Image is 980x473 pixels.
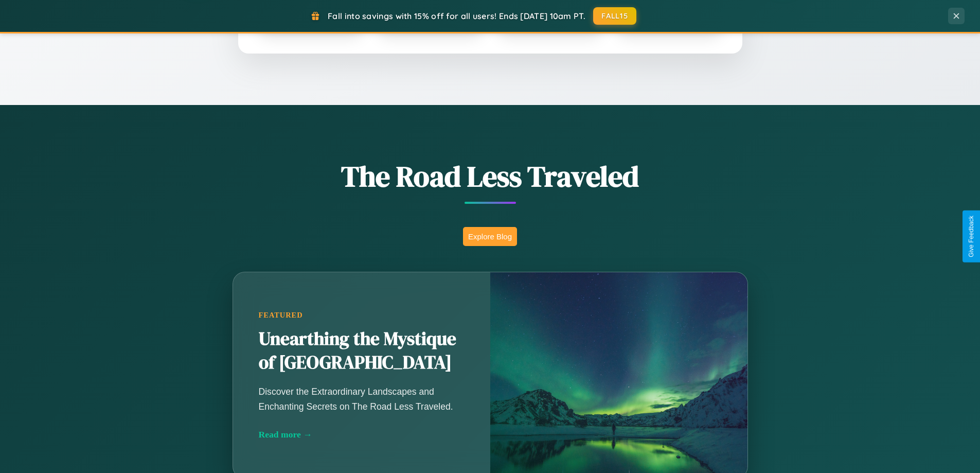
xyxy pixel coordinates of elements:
span: Fall into savings with 15% off for all users! Ends [DATE] 10am PT. [328,11,585,21]
button: FALL15 [593,7,636,25]
h2: Unearthing the Mystique of [GEOGRAPHIC_DATA] [259,327,465,375]
button: Explore Blog [463,227,517,246]
p: Discover the Extraordinary Landscapes and Enchanting Secrets on The Road Less Traveled. [259,384,465,413]
div: Read more → [259,429,465,440]
div: Give Feedback [968,216,975,257]
div: Featured [259,311,465,320]
h1: The Road Less Traveled [182,156,799,196]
